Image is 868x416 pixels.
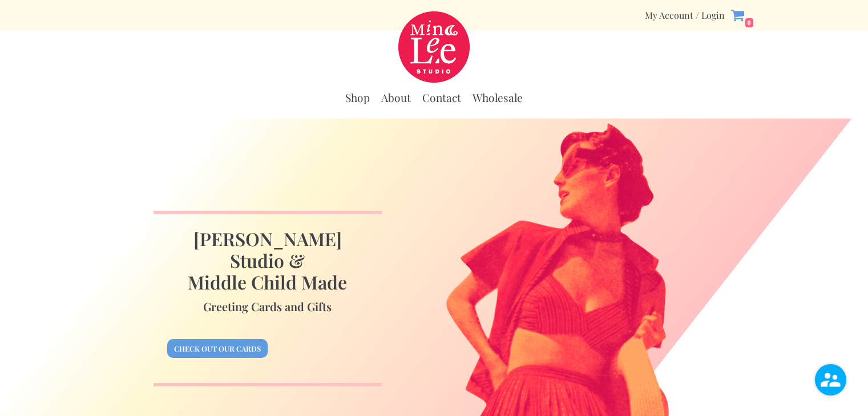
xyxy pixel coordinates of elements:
[815,364,846,395] img: user.png
[745,18,754,28] span: 0
[730,8,754,22] a: 0
[645,9,725,21] a: My Account / Login
[645,9,725,21] div: Secondary Menu
[167,339,268,358] a: Check out our cards
[345,91,370,105] a: Shop
[422,91,461,105] a: Contact
[167,228,368,293] h1: [PERSON_NAME] Studio & Middle Child Made
[473,91,523,105] a: Wholesale
[167,301,368,312] h4: Greeting Cards and Gifts
[398,11,470,83] a: Mina Lee Studio
[381,91,411,105] a: About
[345,85,523,111] div: Primary Menu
